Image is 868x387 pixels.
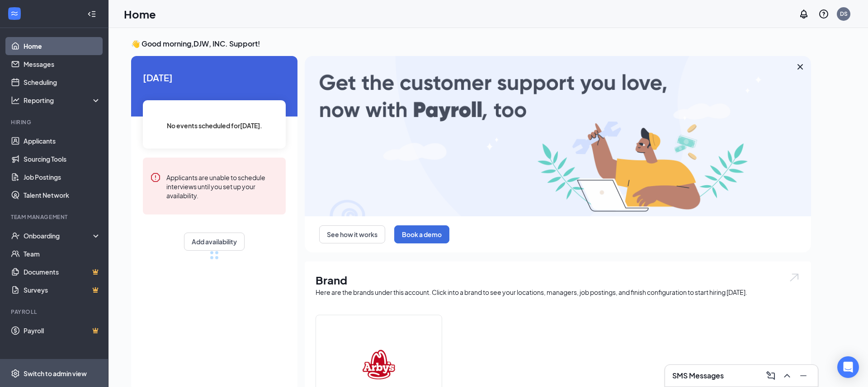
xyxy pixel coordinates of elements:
[11,369,20,378] svg: Settings
[166,172,278,200] div: Applicants are unable to schedule interviews until you set up your availability.
[24,150,101,168] a: Sourcing Tools
[24,73,101,91] a: Scheduling
[24,322,101,340] a: PayrollCrown
[131,39,811,49] h3: 👋 Good morning, DJW, INC. Support !
[780,368,794,383] button: ChevronUp
[10,9,19,18] svg: WorkstreamLogo
[672,371,724,381] h3: SMS Messages
[795,61,806,72] svg: Cross
[11,308,99,316] div: Payroll
[788,272,800,283] img: open.6027fd2a22e1237b5b06.svg
[24,132,101,150] a: Applicants
[167,121,262,131] span: No events scheduled for [DATE] .
[184,233,245,251] button: Add availability
[143,70,286,84] span: [DATE]
[24,186,101,204] a: Talent Network
[319,225,385,243] button: See how it works
[837,356,859,378] div: Open Intercom Messenger
[798,9,809,19] svg: Notifications
[11,213,99,221] div: Team Management
[764,368,778,383] button: ComposeMessage
[316,288,800,297] div: Here are the brands under this account. Click into a brand to see your locations, managers, job p...
[11,231,20,240] svg: UserCheck
[24,245,101,263] a: Team
[87,9,96,19] svg: Collapse
[11,96,20,105] svg: Analysis
[305,56,811,216] img: payroll-large.gif
[796,368,811,383] button: Minimize
[24,37,101,55] a: Home
[818,9,829,19] svg: QuestionInfo
[11,118,99,126] div: Hiring
[24,168,101,186] a: Job Postings
[24,369,87,378] div: Switch to admin view
[124,6,156,22] h1: Home
[316,272,800,288] h1: Brand
[24,96,101,105] div: Reporting
[394,225,449,243] button: Book a demo
[24,263,101,281] a: DocumentsCrown
[24,231,93,240] div: Onboarding
[765,370,776,381] svg: ComposeMessage
[210,251,219,260] div: loading meetings...
[840,10,848,18] div: DS
[798,370,809,381] svg: Minimize
[150,172,161,183] svg: Error
[782,370,793,381] svg: ChevronUp
[24,55,101,73] a: Messages
[24,281,101,299] a: SurveysCrown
